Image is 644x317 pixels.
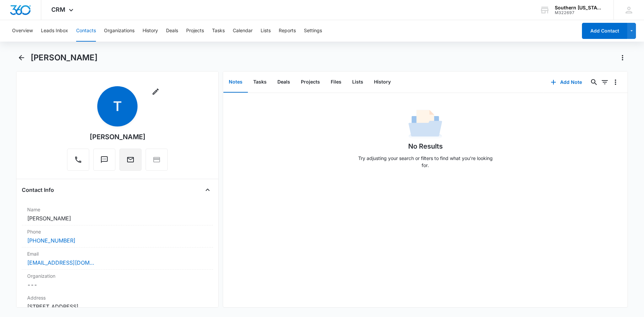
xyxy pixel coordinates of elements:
[599,77,610,88] button: Filters
[51,6,65,13] span: CRM
[325,72,347,93] button: Files
[589,77,599,88] button: Search...
[555,5,604,10] div: account name
[369,72,396,93] button: History
[304,20,322,42] button: Settings
[27,303,208,311] dd: [STREET_ADDRESS]
[347,72,369,93] button: Lists
[67,159,89,165] a: Call
[582,23,627,39] button: Add Contact
[223,72,248,93] button: Notes
[409,108,442,141] img: No Data
[296,72,325,93] button: Projects
[27,228,208,235] label: Phone
[27,250,208,257] label: Email
[41,20,68,42] button: Leads Inbox
[233,20,253,42] button: Calendar
[93,159,115,165] a: Text
[202,184,213,195] button: Close
[408,141,443,151] h1: No Results
[22,248,213,270] div: Email[EMAIL_ADDRESS][DOMAIN_NAME]
[27,206,208,213] label: Name
[27,259,94,267] a: [EMAIL_ADDRESS][DOMAIN_NAME]
[97,86,138,126] span: T
[27,214,208,222] dd: [PERSON_NAME]
[31,53,98,63] h1: [PERSON_NAME]
[272,72,296,93] button: Deals
[16,52,26,63] button: Back
[27,281,208,289] dd: ---
[279,20,296,42] button: Reports
[119,149,142,171] button: Email
[22,225,213,248] div: Phone[PHONE_NUMBER]
[104,20,135,42] button: Organizations
[617,52,628,63] button: Actions
[22,292,213,314] div: Address[STREET_ADDRESS]
[22,203,213,225] div: Name[PERSON_NAME]
[119,159,142,165] a: Email
[76,20,96,42] button: Contacts
[186,20,204,42] button: Projects
[22,186,54,194] h4: Contact Info
[355,155,496,169] p: Try adjusting your search or filters to find what you’re looking for.
[93,149,115,171] button: Text
[90,132,146,142] div: [PERSON_NAME]
[248,72,272,93] button: Tasks
[544,74,589,90] button: Add Note
[27,294,208,301] label: Address
[166,20,178,42] button: Deals
[212,20,225,42] button: Tasks
[143,20,158,42] button: History
[27,236,75,245] a: [PHONE_NUMBER]
[555,10,604,15] div: account id
[12,20,33,42] button: Overview
[67,149,89,171] button: Call
[27,272,208,279] label: Organization
[22,270,213,292] div: Organization---
[610,77,621,88] button: Overflow Menu
[261,20,271,42] button: Lists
